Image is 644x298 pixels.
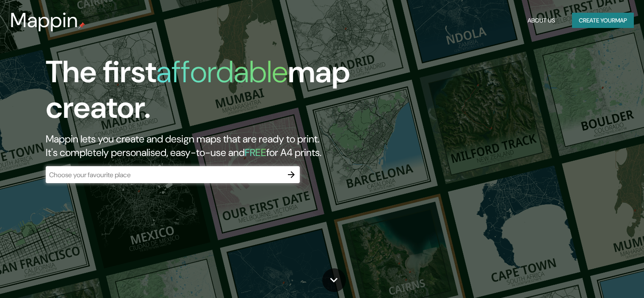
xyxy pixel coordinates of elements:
h3: Mappin [10,8,78,32]
h2: Mappin lets you create and design maps that are ready to print. It's completely personalised, eas... [46,132,368,159]
input: Choose your favourite place [46,170,283,180]
h1: The first map creator. [46,54,368,132]
h5: FREE [245,146,266,159]
button: Create yourmap [572,13,634,28]
img: mappin-pin [78,22,85,29]
h1: affordable [156,52,288,92]
button: About Us [524,13,558,28]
